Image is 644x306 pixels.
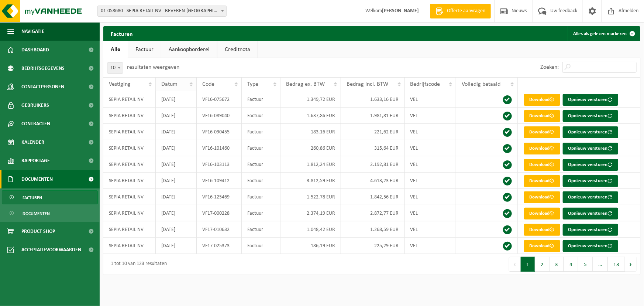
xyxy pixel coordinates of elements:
td: SEPIA RETAIL NV [103,124,156,140]
td: SEPIA RETAIL NV [103,205,156,221]
a: Alle [103,41,128,58]
span: 10 [107,63,123,73]
span: Bedrijfsgegevens [21,59,65,78]
td: VF16-089040 [197,108,242,124]
span: Facturen [23,191,42,205]
a: Aankoopborderel [161,41,217,58]
span: Bedrag incl. BTW [347,81,388,87]
td: VEL [405,124,456,140]
td: VF16-090455 [197,124,242,140]
td: [DATE] [156,91,197,108]
a: Download [524,126,560,138]
a: Download [524,191,560,203]
td: [DATE] [156,140,197,156]
td: 1.812,24 EUR [280,156,341,173]
td: SEPIA RETAIL NV [103,108,156,124]
a: Download [524,240,560,252]
span: Contactpersonen [21,78,64,96]
td: 1.268,59 EUR [341,221,405,238]
td: VF16-103113 [197,156,242,173]
span: Documenten [23,207,50,221]
button: Opnieuw versturen [563,143,618,154]
span: Navigatie [21,22,44,41]
td: [DATE] [156,221,197,238]
a: Documenten [2,206,98,220]
a: Factuur [128,41,161,58]
td: 1.048,42 EUR [280,221,341,238]
td: VF16-075672 [197,91,242,108]
span: Dashboard [21,41,49,59]
span: Product Shop [21,222,55,241]
td: Factuur [242,91,280,108]
span: Kalender [21,133,44,152]
span: Bedrag ex. BTW [286,81,325,87]
span: 01-058680 - SEPIA RETAIL NV - BEVEREN-WAAS [97,6,227,17]
td: [DATE] [156,173,197,189]
div: 1 tot 10 van 123 resultaten [107,258,167,271]
td: 1.981,81 EUR [341,108,405,124]
button: Opnieuw versturen [563,240,618,252]
td: VEL [405,189,456,205]
td: 1.842,56 EUR [341,189,405,205]
td: VEL [405,205,456,221]
button: 2 [535,257,550,272]
td: 221,62 EUR [341,124,405,140]
h2: Facturen [103,26,140,41]
td: VF17-025373 [197,238,242,254]
button: 4 [564,257,578,272]
td: Factuur [242,238,280,254]
button: Opnieuw versturen [563,159,618,171]
span: Contracten [21,115,50,133]
td: VF17-010632 [197,221,242,238]
td: VEL [405,140,456,156]
td: VF16-109412 [197,173,242,189]
td: [DATE] [156,108,197,124]
td: 1.349,72 EUR [280,91,341,108]
td: VEL [405,91,456,108]
button: Opnieuw versturen [563,208,618,220]
button: 5 [578,257,593,272]
span: Documenten [21,170,53,188]
td: Factuur [242,108,280,124]
button: Opnieuw versturen [563,126,618,138]
td: [DATE] [156,238,197,254]
button: Next [625,257,637,272]
td: 2.192,81 EUR [341,156,405,173]
span: 01-058680 - SEPIA RETAIL NV - BEVEREN-WAAS [98,6,226,16]
span: Offerte aanvragen [445,7,487,15]
td: Factuur [242,124,280,140]
a: Offerte aanvragen [430,4,491,18]
button: 13 [608,257,625,272]
strong: [PERSON_NAME] [382,8,419,14]
td: SEPIA RETAIL NV [103,238,156,254]
td: [DATE] [156,205,197,221]
a: Download [524,175,560,187]
span: … [593,257,608,272]
td: VEL [405,238,456,254]
td: Factuur [242,189,280,205]
td: 2.872,77 EUR [341,205,405,221]
td: VF16-125469 [197,189,242,205]
td: 2.374,19 EUR [280,205,341,221]
span: Rapportage [21,152,50,170]
td: SEPIA RETAIL NV [103,173,156,189]
a: Download [524,110,560,122]
a: Download [524,208,560,220]
td: 4.613,23 EUR [341,173,405,189]
span: Code [202,81,214,87]
td: 315,64 EUR [341,140,405,156]
td: VF17-000228 [197,205,242,221]
td: VF16-101460 [197,140,242,156]
button: 3 [550,257,564,272]
td: 186,19 EUR [280,238,341,254]
span: Vestiging [109,81,131,87]
td: Factuur [242,205,280,221]
span: Gebruikers [21,96,49,115]
button: Opnieuw versturen [563,224,618,236]
span: 10 [107,62,123,74]
button: Previous [509,257,521,272]
span: Acceptatievoorwaarden [21,241,81,259]
td: [DATE] [156,189,197,205]
td: 225,29 EUR [341,238,405,254]
td: [DATE] [156,124,197,140]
